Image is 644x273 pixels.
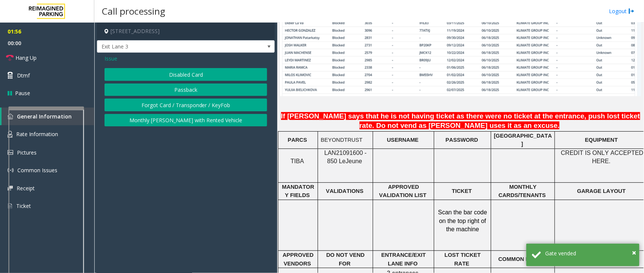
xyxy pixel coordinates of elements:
span: USERNAME [387,137,419,143]
span: Issue [105,55,117,62]
img: 'icon' [8,114,13,119]
button: Close [632,247,636,258]
span: × [632,247,636,258]
img: 'icon' [8,203,12,209]
span: If [PERSON_NAME] says that he is not having ticket as there were no ticket at the entrance, push ... [281,112,640,129]
span: APPROVED VENDORS [283,252,314,266]
span: Dtmf [17,71,30,79]
span: PARCS [288,137,307,143]
span: MANDATORY FIELDS [282,184,314,198]
button: Passback [105,83,267,96]
img: 'icon' [8,186,13,191]
a: Logout [609,7,635,15]
span: BEYONDTRUST [321,137,363,143]
span: PASSWORD [446,137,478,143]
span: DO NOT VEND FOR [326,252,365,266]
span: LAN21091600 - 850 Le [324,150,367,164]
span: GARAGE LAYOUT [577,188,626,194]
span: Jeune [346,158,362,165]
span: VALIDATIONS [326,188,363,194]
img: 'icon' [8,150,13,155]
img: 'icon' [8,131,12,138]
button: Disabled Card [105,68,267,81]
span: APPROVED VALIDATION LIST [379,184,426,198]
span: CREDIT IS ONLY ACCEPTED HERE. [561,150,644,164]
span: MONTHLY CARDS/TENANTS [499,184,546,198]
h3: Call processing [98,2,169,20]
span: TIBA [290,158,304,164]
button: Monthly [PERSON_NAME] with Rented Vehicle [105,114,267,127]
h4: [STREET_ADDRESS] [97,23,275,40]
span: [GEOGRAPHIC_DATA] [494,133,552,147]
span: EQUIPMENT [585,137,618,143]
a: General Information [2,108,94,125]
span: Hang Up [15,54,37,62]
span: Exit Lane 3 [97,41,239,53]
span: ENTRANCE/EXIT LANE INFO [381,252,426,266]
div: Gate vended [545,249,634,257]
span: Pause [15,89,30,97]
button: Forgot Card / Transponder / KeyFob [105,99,267,111]
span: COMMON ISSUES [498,256,546,262]
img: 'icon' [8,167,14,173]
span: LOST TICKET RATE [444,252,481,266]
img: logout [629,7,635,15]
span: TICKET [452,188,472,194]
span: Scan the bar code on the top right of the machine [438,209,487,232]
